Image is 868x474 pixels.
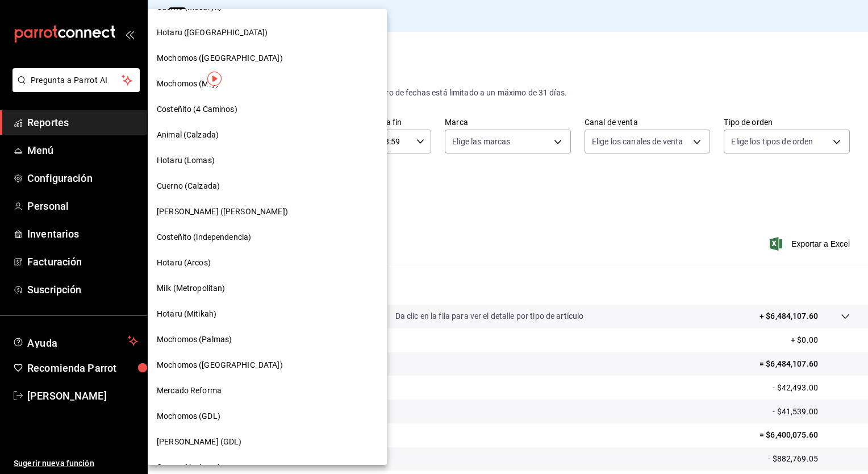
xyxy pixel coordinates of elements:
[148,20,387,45] div: Hotaru ([GEOGRAPHIC_DATA])
[157,257,211,269] span: Hotaru (Arcos)
[157,461,220,473] span: Cuerno (Andares)
[157,410,220,422] span: Mochomos (GDL)
[157,308,216,320] span: Hotaru (Mitikah)
[148,97,387,122] div: Costeñito (4 Caminos)
[148,224,387,250] div: Costeñito (independencia)
[157,78,219,90] span: Mochomos (Mty)
[157,334,232,346] span: Mochomos (Palmas)
[157,155,215,167] span: Hotaru (Lomas)
[148,301,387,327] div: Hotaru (Mitikah)
[148,327,387,352] div: Mochomos (Palmas)
[148,250,387,276] div: Hotaru (Arcos)
[148,429,387,455] div: [PERSON_NAME] (GDL)
[157,129,219,141] span: Animal (Calzada)
[148,45,387,71] div: Mochomos ([GEOGRAPHIC_DATA])
[157,206,288,218] span: [PERSON_NAME] ([PERSON_NAME])
[148,378,387,404] div: Mercado Reforma
[148,199,387,224] div: [PERSON_NAME] ([PERSON_NAME])
[157,180,220,192] span: Cuerno (Calzada)
[157,359,283,371] span: Mochomos ([GEOGRAPHIC_DATA])
[148,352,387,378] div: Mochomos ([GEOGRAPHIC_DATA])
[148,276,387,301] div: Milk (Metropolitan)
[157,385,222,397] span: Mercado Reforma
[157,231,251,243] span: Costeñito (independencia)
[207,72,222,86] img: Tooltip marker
[148,122,387,148] div: Animal (Calzada)
[148,71,387,97] div: Mochomos (Mty)
[157,27,268,39] span: Hotaru ([GEOGRAPHIC_DATA])
[157,282,226,294] span: Milk (Metropolitan)
[157,52,283,64] span: Mochomos ([GEOGRAPHIC_DATA])
[148,148,387,173] div: Hotaru (Lomas)
[157,103,237,115] span: Costeñito (4 Caminos)
[148,173,387,199] div: Cuerno (Calzada)
[148,404,387,429] div: Mochomos (GDL)
[157,436,242,448] span: [PERSON_NAME] (GDL)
